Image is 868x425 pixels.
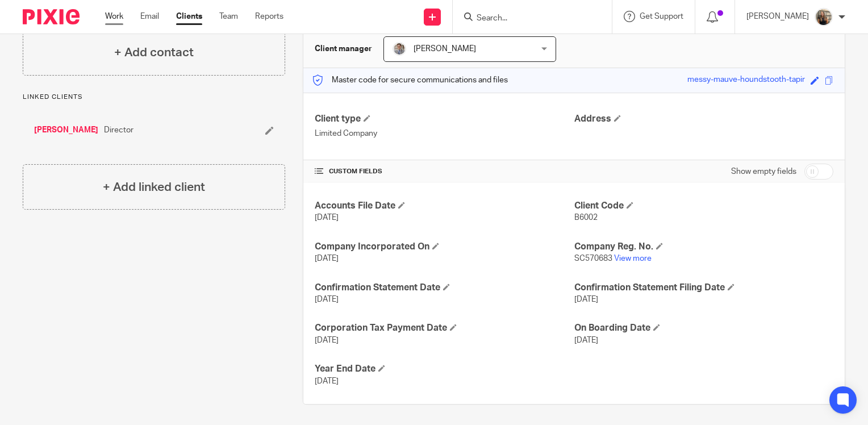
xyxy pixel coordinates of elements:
[105,11,123,22] a: Work
[746,11,809,22] p: [PERSON_NAME]
[315,377,339,385] span: [DATE]
[315,295,339,303] span: [DATE]
[414,45,476,53] span: [PERSON_NAME]
[574,113,833,125] h4: Address
[574,200,833,212] h4: Client Code
[574,282,833,294] h4: Confirmation Statement Filing Date
[574,214,598,222] span: B6002
[34,124,98,136] a: [PERSON_NAME]
[574,295,598,303] span: [DATE]
[114,44,194,61] h4: + Add contact
[23,9,80,24] img: Pixie
[315,113,574,125] h4: Client type
[104,124,133,136] span: Director
[23,93,285,102] p: Linked clients
[315,128,574,139] p: Limited Company
[315,200,574,212] h4: Accounts File Date
[140,11,159,22] a: Email
[315,255,339,262] span: [DATE]
[315,43,372,55] h3: Client manager
[731,166,796,177] label: Show empty fields
[475,14,578,24] input: Search
[393,42,406,56] img: I%20like%20this%20one%20Deanoa.jpg
[640,13,683,20] span: Get Support
[103,178,205,196] h4: + Add linked client
[255,11,283,22] a: Reports
[176,11,202,22] a: Clients
[315,214,339,222] span: [DATE]
[312,74,508,86] p: Master code for secure communications and files
[315,363,574,375] h4: Year End Date
[315,336,339,344] span: [DATE]
[574,336,598,344] span: [DATE]
[574,255,612,262] span: SC570683
[315,282,574,294] h4: Confirmation Statement Date
[219,11,238,22] a: Team
[815,8,833,26] img: pic.png
[574,322,833,334] h4: On Boarding Date
[315,322,574,334] h4: Corporation Tax Payment Date
[315,167,574,176] h4: CUSTOM FIELDS
[687,74,805,87] div: messy-mauve-houndstooth-tapir
[614,255,652,262] a: View more
[315,241,574,253] h4: Company Incorporated On
[574,241,833,253] h4: Company Reg. No.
